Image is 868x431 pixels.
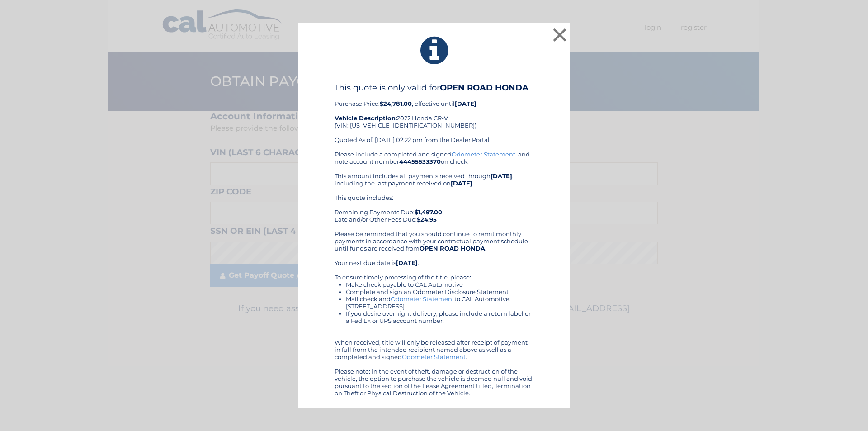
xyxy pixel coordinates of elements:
li: Make check payable to CAL Automotive [346,281,533,288]
a: Odometer Statement [452,151,515,158]
b: [DATE] [396,259,418,266]
div: Purchase Price: , effective until 2022 Honda CR-V (VIN: [US_VEHICLE_IDENTIFICATION_NUMBER]) Quote... [335,83,533,151]
a: Odometer Statement [391,295,454,303]
li: Complete and sign an Odometer Disclosure Statement [346,288,533,295]
b: OPEN ROAD HONDA [420,245,485,252]
b: $24,781.00 [380,100,412,107]
li: Mail check and to CAL Automotive, [STREET_ADDRESS] [346,295,533,310]
b: [DATE] [451,180,472,187]
b: [DATE] [491,172,512,180]
div: Please include a completed and signed , and note account number on check. This amount includes al... [335,151,533,397]
b: $1,497.00 [415,208,442,216]
h4: This quote is only valid for [335,83,533,93]
button: × [551,26,569,44]
a: Odometer Statement [402,353,466,360]
div: This quote includes: Remaining Payments Due: Late and/or Other Fees Due: [335,194,533,223]
b: 44455533370 [399,158,441,165]
b: OPEN ROAD HONDA [440,83,528,93]
li: If you desire overnight delivery, please include a return label or a Fed Ex or UPS account number. [346,310,533,324]
strong: Vehicle Description: [335,114,397,122]
b: [DATE] [455,100,476,107]
b: $24.95 [417,216,437,223]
